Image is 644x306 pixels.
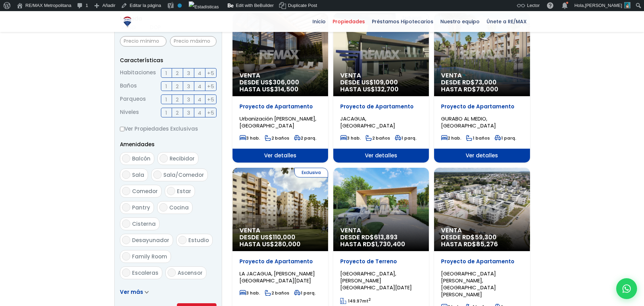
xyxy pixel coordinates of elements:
[348,298,362,304] span: 149.97
[165,82,167,91] span: 1
[122,203,130,212] input: Pantry
[239,234,321,248] span: DESDE US$
[340,115,395,129] span: JACAGUA, [GEOGRAPHIC_DATA]
[368,11,437,32] a: Préstamos Hipotecarios
[441,79,523,93] span: DESDE RD$
[167,187,175,195] input: Estar
[198,95,201,104] span: 4
[274,85,299,93] span: 314,500
[434,13,530,163] a: Venta DESDE RD$73,000 HASTA RD$78,000 Proyecto de Apartamento GURABO AL MEDIO, [GEOGRAPHIC_DATA] ...
[122,252,130,260] input: Family Room
[198,82,201,91] span: 4
[476,85,498,93] span: 78,000
[441,103,523,110] p: Proyecto de Apartamento
[187,82,190,91] span: 3
[329,16,368,27] span: Propiedades
[368,297,371,302] sup: 2
[120,56,217,65] p: Características
[340,270,412,291] span: [GEOGRAPHIC_DATA], [PERSON_NAME][GEOGRAPHIC_DATA][DATE]
[176,108,179,117] span: 2
[441,258,523,265] p: Proyecto de Apartamento
[132,204,150,211] span: Pantry
[122,220,130,228] input: Cisterna
[239,135,260,141] span: 3 hab.
[441,86,523,93] span: HASTA RD$
[165,69,167,77] span: 1
[239,86,321,93] span: HASTA US$
[122,268,130,277] input: Escaleras
[207,82,214,91] span: +5
[340,79,422,93] span: DESDE US$
[483,16,530,27] span: Únete a RE/MAX
[441,241,523,248] span: HASTA RD$
[207,69,214,77] span: +5
[120,140,217,149] p: Amenidades
[176,95,179,104] span: 2
[340,234,422,248] span: DESDE RD$
[265,290,289,296] span: 2 baños
[122,171,130,179] input: Sala
[368,16,437,27] span: Préstamos Hipotecarios
[483,11,530,32] a: Únete a RE/MAX
[340,241,422,248] span: HASTA RD$
[273,78,299,86] span: 306,000
[239,290,260,296] span: 3 hab.
[132,155,150,162] span: Balcón
[239,270,315,284] span: LA JACAGUA, [PERSON_NAME][GEOGRAPHIC_DATA][DATE]
[170,155,195,162] span: Recibidor
[239,241,321,248] span: HASTA US$
[188,237,209,244] span: Estudio
[233,149,328,163] span: Ver detalles
[466,135,490,141] span: 1 baños
[160,154,168,163] input: Recibidor
[374,233,398,241] span: 613,893
[187,69,190,77] span: 3
[375,240,405,248] span: 1,730,400
[375,85,399,93] span: 132,700
[207,95,214,104] span: +5
[239,72,321,79] span: Venta
[198,108,201,117] span: 4
[178,3,182,8] div: No indexar
[441,227,523,234] span: Venta
[132,171,144,179] span: Sala
[120,288,149,296] a: Ver más
[121,11,133,32] a: RE/MAX Metropolitana
[265,135,289,141] span: 2 baños
[340,72,422,79] span: Venta
[207,108,214,117] span: +5
[189,1,219,13] img: Visitas de 48 horas. Haz clic para ver más estadísticas del sitio.
[178,269,203,276] span: Ascensor
[120,94,146,104] span: Parqueos
[585,3,622,8] span: [PERSON_NAME]
[163,171,204,179] span: Sala/Comedor
[132,237,169,244] span: Desayunador
[176,82,179,91] span: 2
[437,16,483,27] span: Nuestro equipo
[434,149,530,163] span: Ver detalles
[333,149,429,163] span: Ver detalles
[121,16,133,28] img: Logo de REMAX
[168,268,176,277] input: Ascensor
[120,288,143,296] span: Ver más
[437,11,483,32] a: Nuestro equipo
[187,95,190,104] span: 3
[441,135,461,141] span: 2 hab.
[239,258,321,265] p: Proyecto de Apartamento
[441,72,523,79] span: Venta
[132,253,167,260] span: Family Room
[187,108,190,117] span: 3
[239,103,321,110] p: Proyecto de Apartamento
[120,108,139,117] span: Niveles
[274,240,301,248] span: 280,000
[395,135,416,141] span: 1 parq.
[340,86,422,93] span: HASTA US$
[441,115,496,129] span: GURABO AL MEDIO, [GEOGRAPHIC_DATA]
[233,13,328,163] a: Venta DESDE US$306,000 HASTA US$314,500 Proyecto de Apartamento Urbanización [PERSON_NAME], [GEOG...
[340,298,371,304] span: mt
[309,11,329,32] a: Inicio
[132,269,158,276] span: Escaleras
[120,36,166,47] input: Precio mínimo
[198,69,201,77] span: 4
[374,78,398,86] span: 109,000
